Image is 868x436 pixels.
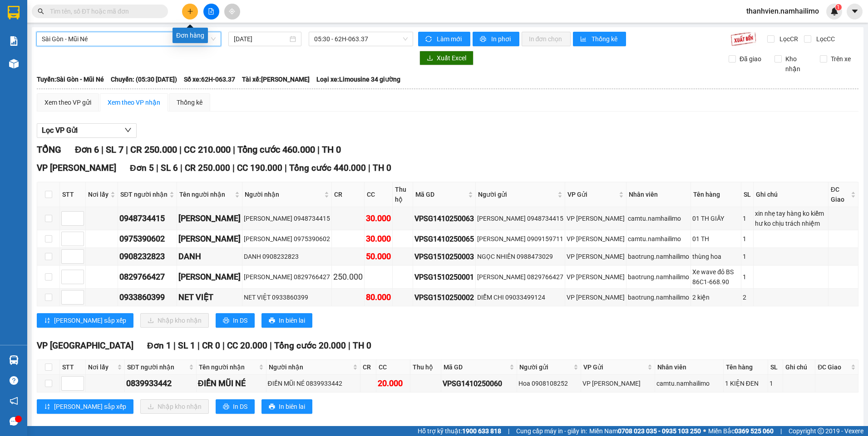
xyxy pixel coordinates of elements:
div: xin nhẹ tay hàng ko kiểm hư ko chịu trách nhiệm [755,208,827,228]
span: sort-ascending [44,403,50,411]
span: SL 6 [161,163,178,173]
div: Thắng [87,29,160,40]
td: ĐIỀN MŨI NÉ [197,375,266,392]
div: 0839933442 [126,377,195,390]
span: | [780,426,782,436]
span: CR 250.000 [185,163,230,173]
span: printer [480,36,488,43]
td: VPSG1410250063 [413,207,476,230]
span: Tổng cước 460.000 [237,144,315,155]
span: 1 [837,4,840,10]
input: 15/10/2025 [234,34,287,44]
div: VP [PERSON_NAME] [582,378,654,388]
div: 0937526536 [8,40,80,53]
td: 0975390602 [118,230,177,248]
div: VPSG1510250001 [414,271,474,283]
span: Miền Bắc [708,426,774,436]
div: 0975390602 [119,233,175,245]
button: file-add [203,4,219,19]
div: camtu.namhailimo [628,234,689,244]
div: 50.000 [366,250,391,263]
div: [PERSON_NAME] [178,271,241,283]
button: printerIn biên lai [261,313,312,328]
div: Hoa 0908108252 [518,378,579,388]
div: 30.000 [7,58,82,69]
span: Đơn 5 [130,163,154,173]
span: | [173,340,176,351]
span: In DS [233,315,247,325]
span: printer [223,317,229,325]
div: Đơn hàng [173,28,208,43]
span: Trên xe [827,54,854,64]
span: bar-chart [580,36,588,43]
div: VP [PERSON_NAME] [567,252,625,262]
span: Mã GD [415,189,466,199]
div: 0938693040 [87,40,160,53]
span: Tên người nhận [179,189,233,199]
td: VPSG1410250060 [441,375,517,392]
td: VPSG1410250065 [413,230,476,248]
button: sort-ascending[PERSON_NAME] sắp xếp [37,313,133,328]
div: VP [PERSON_NAME] [567,234,625,244]
td: VPSG1510250002 [413,289,476,306]
strong: 0708 023 035 - 0935 103 250 [618,427,701,435]
span: Lọc CR [776,34,799,44]
span: | [180,163,182,173]
div: VPSG1410250065 [414,233,474,245]
div: DANH [178,250,241,263]
div: DANH 0908232823 [244,252,330,262]
span: Nhận: [87,9,108,18]
div: [PERSON_NAME] 0829766427 [477,272,563,282]
span: | [179,144,182,155]
button: bar-chartThống kê [573,32,626,46]
span: Tổng cước 440.000 [289,163,366,173]
span: copyright [818,428,824,434]
th: Ghi chú [783,360,815,375]
div: 30.000 [366,233,391,245]
th: Tên hàng [691,182,741,207]
td: VP Phạm Ngũ Lão [565,230,626,248]
span: printer [223,403,229,411]
span: 05:30 - 62H-063.37 [314,32,408,46]
div: NGỌC NHIÊN 0988473029 [477,252,563,262]
button: Lọc VP Gửi [37,123,137,138]
div: VP [PERSON_NAME] [567,213,625,223]
span: CR 0 [202,340,220,351]
span: ĐC Giao [831,184,849,204]
span: In DS [233,402,247,412]
img: solution-icon [9,36,19,46]
div: 0908232823 [119,250,175,263]
span: | [197,340,200,351]
span: SĐT người nhận [127,362,187,372]
span: Miền Nam [589,426,701,436]
span: | [270,340,272,351]
span: Loại xe: Limousine 34 giường [316,74,400,84]
span: | [222,340,225,351]
span: Kho nhận [782,54,814,74]
span: VP Gửi [567,189,617,199]
span: caret-down [851,7,859,15]
div: 1 KIỆN ĐEN [725,378,766,388]
th: Thu hộ [393,182,413,207]
span: VP Gửi [583,362,646,372]
span: [PERSON_NAME] sắp xếp [54,315,126,325]
button: downloadNhập kho nhận [140,399,209,414]
span: ⚪️ [703,429,706,433]
span: In phơi [491,34,512,44]
th: Nhân viên [626,182,691,207]
div: 1 [743,272,752,282]
th: CR [332,182,365,207]
div: DIỄM CHI 09033499124 [477,292,563,302]
span: question-circle [10,376,18,385]
span: notification [10,397,18,405]
td: 0948734415 [118,207,177,230]
td: VP Phạm Ngũ Lão [581,375,656,392]
th: Ghi chú [754,182,829,207]
span: message [10,417,18,426]
span: Người nhận [269,362,351,372]
span: sort-ascending [44,317,50,325]
span: CC 20.000 [227,340,267,351]
div: VPSG1410250060 [443,378,515,389]
span: TH 0 [322,144,341,155]
span: Đơn 6 [75,144,99,155]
